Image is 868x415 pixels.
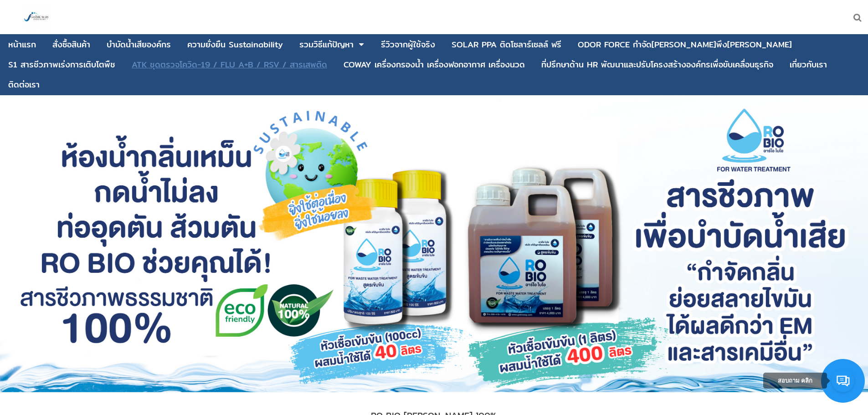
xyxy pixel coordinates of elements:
div: ที่ปรึกษาด้าน HR พัฒนาและปรับโครงสร้างองค์กรเพื่อขับเคลื่อนธุรกิจ [541,61,773,69]
a: ติดต่อเรา [8,76,40,93]
div: สั่งซื้อสินค้า [52,41,90,49]
a: หน้าแรก [8,36,36,53]
div: ATK ชุดตรวจโควิด-19 / FLU A+B / RSV / สารเสพติด [132,61,327,69]
a: ODOR FORCE กำจัด[PERSON_NAME]พึง[PERSON_NAME] [578,36,792,53]
a: ATK ชุดตรวจโควิด-19 / FLU A+B / RSV / สารเสพติด [132,56,327,73]
div: หน้าแรก [8,41,36,49]
div: ติดต่อเรา [8,81,40,89]
a: รวมวิธีแก้ปัญหา [299,36,354,53]
a: S1 สารชีวภาพเร่งการเติบโตพืช [8,56,115,73]
a: COWAY เครื่องกรองน้ำ เครื่องฟอกอากาศ เครื่องนวด [344,56,525,73]
div: COWAY เครื่องกรองน้ำ เครื่องฟอกอากาศ เครื่องนวด [344,61,525,69]
span: สอบถาม คลิก [778,377,813,384]
a: สั่งซื้อสินค้า [52,36,90,53]
div: บําบัดน้ำเสียองค์กร [107,41,171,49]
div: ความยั่งยืน Sustainability [187,41,283,49]
a: ความยั่งยืน Sustainability [187,36,283,53]
div: SOLAR PPA ติดโซลาร์เซลล์ ฟรี [452,41,561,49]
a: ที่ปรึกษาด้าน HR พัฒนาและปรับโครงสร้างองค์กรเพื่อขับเคลื่อนธุรกิจ [541,56,773,73]
a: SOLAR PPA ติดโซลาร์เซลล์ ฟรี [452,36,561,53]
div: S1 สารชีวภาพเร่งการเติบโตพืช [8,61,115,69]
div: รวมวิธีแก้ปัญหา [299,41,354,49]
a: รีวิวจากผู้ใช้จริง [381,36,435,53]
div: เกี่ยวกับเรา [790,61,827,69]
a: บําบัดน้ำเสียองค์กร [107,36,171,53]
img: large-1644130236041.jpg [23,4,50,31]
a: เกี่ยวกับเรา [790,56,827,73]
div: รีวิวจากผู้ใช้จริง [381,41,435,49]
div: ODOR FORCE กำจัด[PERSON_NAME]พึง[PERSON_NAME] [578,41,792,49]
